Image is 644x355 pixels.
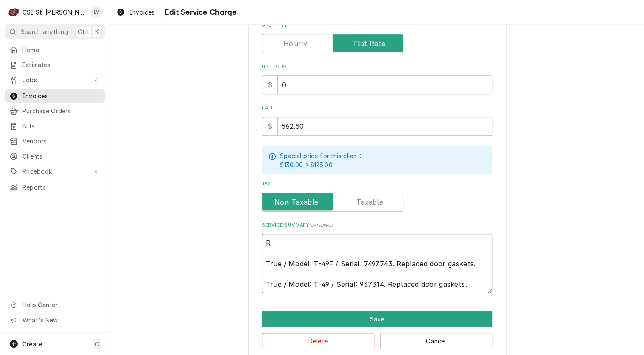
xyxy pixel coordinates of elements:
div: [object Object] [262,105,492,135]
label: Service Summary [262,222,492,229]
span: Invoices [129,8,155,17]
span: Jobs [22,75,87,84]
span: Home [22,45,100,54]
a: Go to Pricebook [5,164,105,178]
span: C [95,339,99,349]
span: Search anything [21,27,68,36]
div: $ [262,75,278,94]
a: Purchase Orders [5,104,105,118]
a: Bills [5,119,105,133]
label: Tax [262,181,492,187]
textarea: Re True / Model: T-49F / Serial: 7497743. Replaced door gaskets. True / Model: T-49 / Serial: 937... [262,234,492,293]
div: Service Summary [262,222,492,293]
a: Invoices [5,89,105,103]
span: Reports [22,183,100,192]
span: What's New [22,315,100,324]
button: Search anythingCtrlK [5,24,105,39]
div: Button Group Row [262,311,492,327]
span: Help Center [22,300,100,309]
span: K [95,27,99,36]
span: Create [22,340,42,348]
span: $130.00 -> $125.00 [280,161,333,168]
span: Edit Service Charge [162,6,236,18]
span: Vendors [22,137,100,146]
a: Go to Jobs [5,73,105,87]
p: Special price for this client: [280,151,361,160]
span: Estimates [22,60,100,69]
div: Button Group Row [262,327,492,349]
button: Save [262,311,492,327]
label: Unit Cost [262,63,492,70]
div: Unit Type [262,22,492,53]
div: Tax [262,181,492,211]
div: $ [262,117,278,136]
div: C [8,6,20,18]
div: LV [90,6,103,18]
span: Invoices [22,91,100,100]
button: Delete [262,333,374,349]
a: Go to Help Center [5,298,105,312]
span: Purchase Orders [22,106,100,115]
a: Invoices [113,5,158,19]
a: Go to What's New [5,313,105,327]
a: Home [5,43,105,57]
span: ( optional ) [309,223,333,227]
span: Bills [22,121,100,131]
button: Cancel [380,333,493,349]
span: Pricebook [22,167,87,176]
div: CSI St. Louis's Avatar [8,6,20,18]
a: Vendors [5,134,105,148]
div: Button Group [262,311,492,349]
div: Unit Cost [262,63,492,94]
a: Clients [5,149,105,163]
a: Estimates [5,58,105,72]
span: Clients [22,152,100,161]
div: Lisa Vestal's Avatar [90,6,103,18]
div: CSI St. [PERSON_NAME] [22,8,86,17]
a: Reports [5,180,105,194]
span: Ctrl [78,27,89,36]
label: Rate [262,105,492,112]
label: Unit Type [262,22,492,29]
